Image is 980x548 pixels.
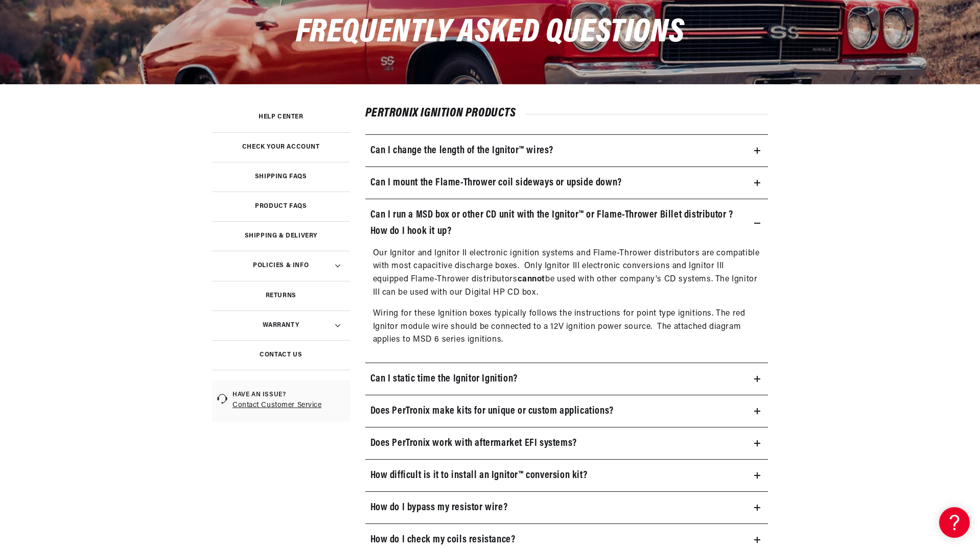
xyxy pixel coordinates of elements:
h3: Can I mount the Flame-Thrower coil sideways or upside down? [370,175,622,191]
h3: Policies & Info [253,263,309,268]
a: Shipping & Delivery [212,221,350,251]
a: Shipping FAQs [212,162,350,192]
h3: Can I change the length of the Ignitor™ wires? [370,142,554,159]
div: Can I run a MSD box or other CD unit with the Ignitor™ or Flame-Thrower Billet distributor ? How ... [365,247,768,355]
span: Frequently Asked Questions [296,16,685,50]
h3: Check your account [242,145,320,150]
a: Help Center [212,102,350,132]
h3: Warranty [263,323,299,328]
h3: Product FAQs [255,204,307,209]
h3: Shipping FAQs [255,174,307,179]
h3: How difficult is it to install an Ignitor™ conversion kit? [370,467,588,484]
a: Contact Customer Service [232,399,345,412]
h3: Shipping & Delivery [245,233,317,239]
h3: How do I bypass my resistor wire? [370,499,508,516]
h3: Help Center [259,114,304,120]
span: Have an issue? [232,391,345,399]
summary: Does PerTronix make kits for unique or custom applications? [365,395,768,427]
h3: Does PerTronix work with aftermarket EFI systems? [370,435,577,451]
h3: Returns [266,293,296,298]
h3: How do I check my coils resistance? [370,532,516,548]
a: Contact Us [212,340,350,370]
summary: Can I static time the Ignitor Ignition? [365,363,768,395]
summary: How difficult is it to install an Ignitor™ conversion kit? [365,460,768,491]
summary: Policies & Info [212,251,350,280]
h3: Can I run a MSD box or other CD unit with the Ignitor™ or Flame-Thrower Billet distributor ? How ... [370,207,743,240]
summary: Can I run a MSD box or other CD unit with the Ignitor™ or Flame-Thrower Billet distributor ? How ... [365,199,768,247]
summary: Can I change the length of the Ignitor™ wires? [365,135,768,166]
h3: Contact Us [260,352,302,358]
h3: Can I static time the Ignitor Ignition? [370,371,518,387]
h3: Does PerTronix make kits for unique or custom applications? [370,403,614,419]
p: Wiring for these Ignition boxes typically follows the instructions for point type ignitions. The ... [373,307,761,347]
span: Pertronix Ignition Products [365,107,526,120]
a: Product FAQs [212,192,350,221]
a: Returns [212,281,350,311]
a: Check your account [212,132,350,162]
summary: Warranty [212,311,350,340]
summary: How do I bypass my resistor wire? [365,492,768,523]
summary: Can I mount the Flame-Thrower coil sideways or upside down? [365,167,768,199]
strong: cannot [518,275,546,283]
p: Our Ignitor and Ignitor II electronic ignition systems and Flame-Thrower distributors are compati... [373,247,761,299]
summary: Does PerTronix work with aftermarket EFI systems? [365,427,768,459]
